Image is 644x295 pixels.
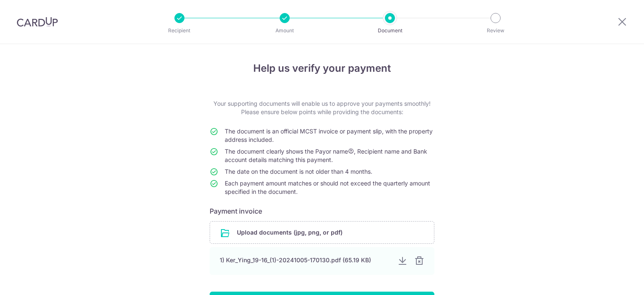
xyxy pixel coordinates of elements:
[359,26,421,35] p: Document
[225,148,427,163] span: The document clearly shows the Payor name , Recipient name and Bank account details matching this...
[590,270,636,291] iframe: Opens a widget where you can find more information
[225,128,433,143] span: The document is an official MCST invoice or payment slip, with the property address included.
[148,26,210,35] p: Recipient
[210,206,434,216] h6: Payment invoice
[220,256,391,264] div: 1) Ker_Ying_19-16_(1)-20241005-170130.pdf (65.19 KB)
[254,26,316,35] p: Amount
[210,61,434,76] h4: Help us verify your payment
[210,221,434,244] div: Upload documents (jpg, png, or pdf)
[17,17,58,27] img: CardUp
[225,180,430,195] span: Each payment amount matches or should not exceed the quarterly amount specified in the document.
[225,168,372,175] span: The date on the document is not older than 4 months.
[465,26,527,35] p: Review
[210,99,434,116] p: Your supporting documents will enable us to approve your payments smoothly! Please ensure below p...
